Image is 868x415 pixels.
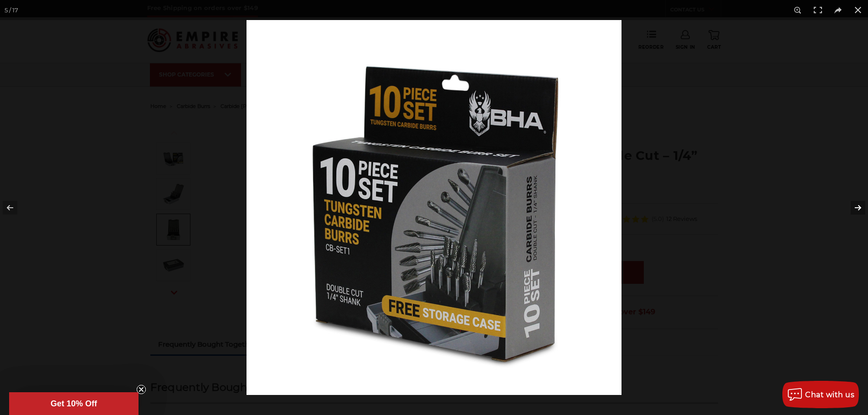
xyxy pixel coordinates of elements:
img: 10-pack-double-cut-tungsten-carbide-burr-bit__91044.1678293810.jpg [247,20,621,395]
button: Next (arrow right) [836,185,868,231]
button: Chat with us [782,381,859,408]
span: Get 10% Off [51,399,97,408]
div: Get 10% OffClose teaser [9,392,139,415]
span: Chat with us [805,390,854,399]
button: Close teaser [137,385,146,394]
